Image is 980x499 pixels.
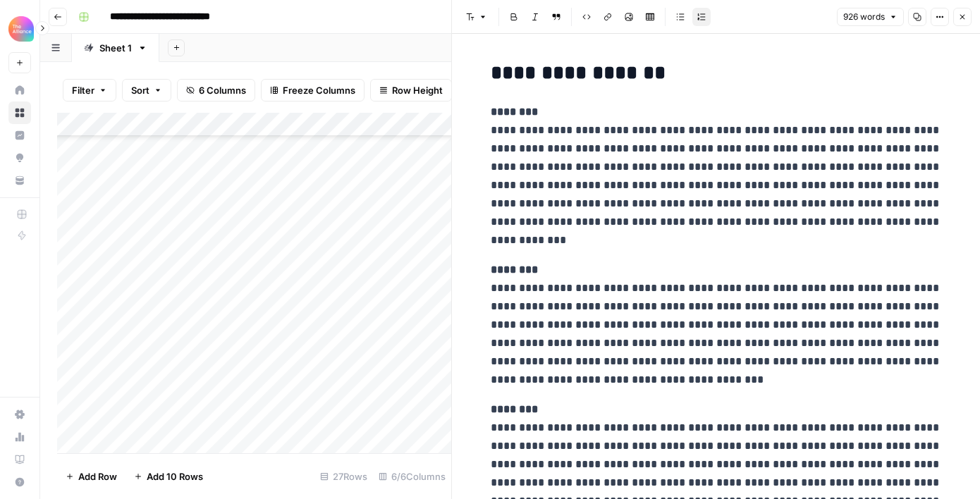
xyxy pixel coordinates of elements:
span: 6 Columns [199,83,246,97]
a: Home [8,79,31,101]
span: Sort [131,83,149,97]
img: Alliance Logo [8,16,34,42]
a: Opportunities [8,147,31,169]
a: Your Data [8,169,31,192]
a: Sheet 1 [72,34,159,62]
span: Add Row [78,469,117,483]
a: Insights [8,124,31,147]
a: Learning Hub [8,448,31,471]
span: Freeze Columns [283,83,355,97]
button: Workspace: Alliance [8,11,31,47]
button: Freeze Columns [261,79,365,101]
div: 6/6 Columns [373,465,451,488]
button: Add 10 Rows [125,465,212,488]
div: 27 Rows [314,465,373,488]
a: Usage [8,426,31,448]
button: Add Row [57,465,125,488]
button: Sort [122,79,171,101]
span: Add 10 Rows [147,469,203,483]
div: Sheet 1 [99,41,132,55]
button: Help + Support [8,471,31,493]
span: 926 words [843,11,885,23]
span: Filter [72,83,94,97]
a: Settings [8,403,31,426]
a: Browse [8,101,31,124]
button: 6 Columns [177,79,255,101]
button: Filter [63,79,116,101]
button: 926 words [837,8,904,26]
button: Row Height [370,79,452,101]
span: Row Height [392,83,443,97]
